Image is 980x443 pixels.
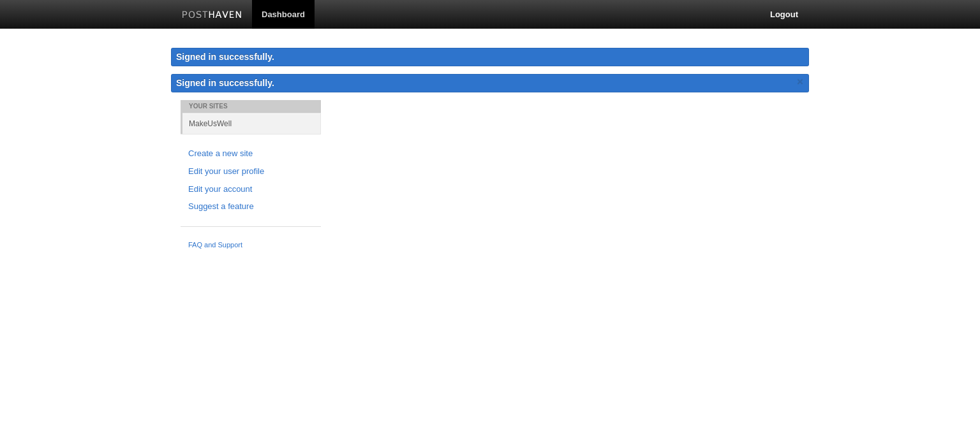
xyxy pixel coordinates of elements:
img: Posthaven-bar [182,11,242,20]
a: Edit your user profile [188,165,313,178]
div: Signed in successfully. [171,48,809,66]
a: Edit your account [188,183,313,196]
span: Signed in successfully. [176,78,274,88]
a: × [794,74,806,90]
a: Suggest a feature [188,200,313,214]
a: FAQ and Support [188,240,313,251]
li: Your Sites [181,100,321,113]
a: Create a new site [188,147,313,161]
a: MakeUsWell [182,113,321,134]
